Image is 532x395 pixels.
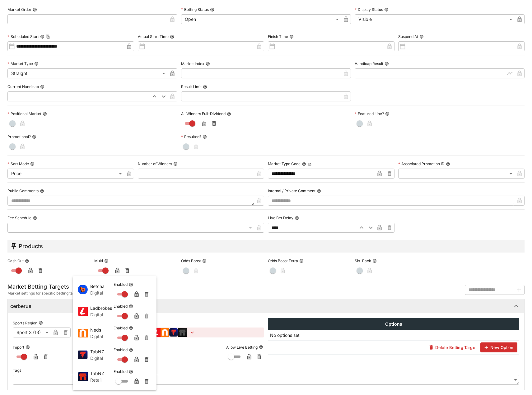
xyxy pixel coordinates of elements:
button: Enabled [129,326,133,330]
p: Enabled [114,304,128,309]
p: Digital [90,333,114,340]
span: Ladbrokes [90,305,114,311]
img: optKey [78,329,88,337]
p: Digital [90,290,114,296]
span: Neds [90,327,114,333]
button: Enabled [129,304,133,309]
img: optKey [78,285,88,294]
p: Digital [90,311,114,318]
p: Enabled [114,369,128,374]
p: Retail [90,377,114,383]
button: Enabled [129,282,133,287]
span: Betcha [90,283,114,290]
img: optKey [78,351,88,359]
span: TabNZ [90,348,114,355]
span: TabNZ [90,370,114,377]
p: Enabled [114,282,128,287]
button: Enabled [129,348,133,352]
p: Enabled [114,347,128,352]
img: optKey [78,372,88,381]
p: Enabled [114,325,128,331]
img: optKey [78,307,88,316]
button: Enabled [129,369,133,374]
p: Digital [90,355,114,361]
